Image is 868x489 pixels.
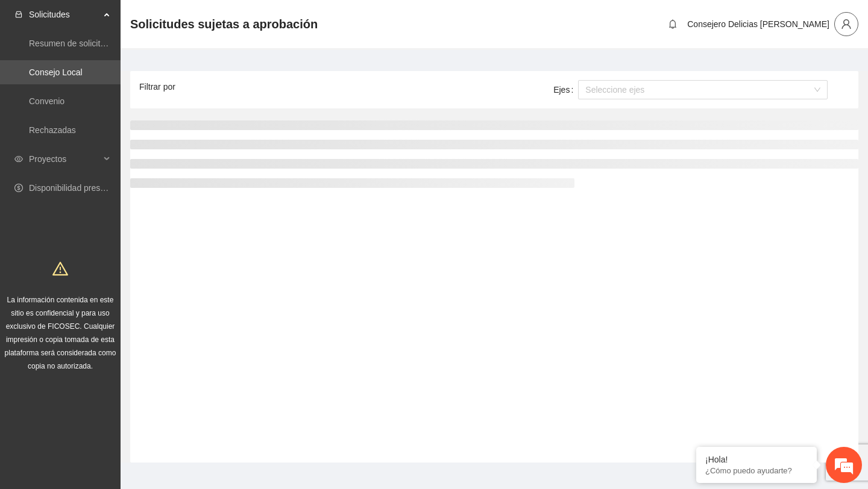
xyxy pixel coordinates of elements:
span: bell [664,19,682,29]
label: Ejes [553,80,578,99]
span: Solicitudes [29,2,100,26]
span: Proyectos [29,147,100,171]
span: warning [52,261,68,276]
span: eye [14,155,23,163]
span: user [835,19,858,30]
span: Consejero Delicias [PERSON_NAME] [687,19,829,29]
a: Consejo Local [29,67,83,77]
article: Filtrar por [139,80,186,93]
a: Rechazadas [29,125,76,135]
div: ¡Hola! [705,455,808,464]
button: user [834,12,858,36]
a: Disponibilidad presupuestal [29,183,132,193]
span: La información contenida en este sitio es confidencial y para uso exclusivo de FICOSEC. Cualquier... [5,296,116,370]
p: ¿Cómo puedo ayudarte? [705,466,808,475]
a: Convenio [29,96,64,106]
span: Solicitudes sujetas a aprobación [130,14,318,34]
a: Resumen de solicitudes por aprobar [29,39,165,48]
span: inbox [14,10,23,19]
button: bell [663,14,682,34]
